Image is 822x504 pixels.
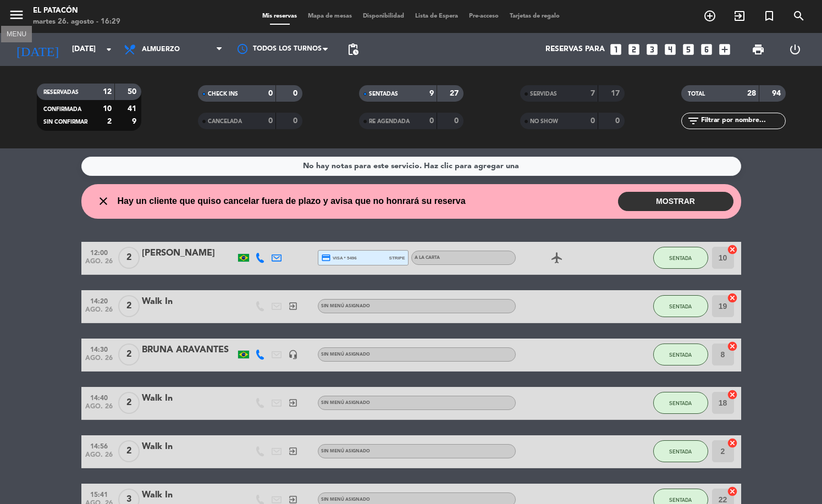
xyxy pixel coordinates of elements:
[653,295,708,317] button: SENTADA
[530,91,557,97] span: SERVIDAS
[369,119,410,124] span: RE AGENDADA
[268,90,273,97] strong: 0
[293,117,300,125] strong: 0
[321,497,370,502] span: Sin menú asignado
[369,91,398,97] span: SENTADAS
[85,403,113,416] span: ago. 26
[727,244,738,255] i: cancel
[776,33,814,66] div: LOG OUT
[454,117,461,125] strong: 0
[288,398,298,408] i: exit_to_app
[85,488,113,500] span: 15:41
[142,440,235,454] div: Walk In
[288,350,298,359] i: headset_mic
[727,292,738,303] i: cancel
[302,13,357,19] span: Mapa de mesas
[118,440,140,462] span: 2
[504,13,565,19] span: Tarjetas de regalo
[727,437,738,448] i: cancel
[142,391,235,406] div: Walk In
[429,90,434,97] strong: 9
[615,117,622,125] strong: 0
[321,253,331,263] i: credit_card
[85,342,113,355] span: 14:30
[669,352,692,358] span: SENTADA
[747,90,756,97] strong: 28
[530,119,558,124] span: NO SHOW
[645,42,659,57] i: looks_3
[257,13,302,19] span: Mis reservas
[142,343,235,357] div: BRUNA ARAVANTES
[727,341,738,352] i: cancel
[118,194,466,208] span: Hay un cliente que quiso cancelar fuera de plazo y avisa que no honrará su reserva
[669,448,692,455] span: SENTADA
[85,355,113,367] span: ago. 26
[128,88,139,96] strong: 50
[653,247,708,269] button: SENTADA
[103,88,112,96] strong: 12
[102,43,115,56] i: arrow_drop_down
[85,258,113,270] span: ago. 26
[772,90,783,97] strong: 94
[752,43,765,56] span: print
[142,46,180,53] span: Almuerzo
[763,9,776,23] i: turned_in_not
[321,401,370,405] span: Sin menú asignado
[85,451,113,464] span: ago. 26
[43,119,87,125] span: SIN CONFIRMAR
[669,303,692,309] span: SENTADA
[33,16,120,27] div: martes 26. agosto - 16:29
[142,295,235,309] div: Walk In
[591,117,595,125] strong: 0
[43,90,79,95] span: RESERVADAS
[653,440,708,462] button: SENTADA
[142,246,235,261] div: [PERSON_NAME]
[699,42,714,57] i: looks_6
[627,42,641,57] i: looks_two
[733,9,746,23] i: exit_to_app
[128,105,139,113] strong: 41
[43,107,81,112] span: CONFIRMADA
[357,13,410,19] span: Disponibilidad
[611,90,622,97] strong: 17
[415,256,440,260] span: A LA CARTA
[545,45,605,54] span: Reservas para
[669,400,692,406] span: SENTADA
[97,195,110,208] i: close
[346,43,360,56] span: pending_actions
[208,119,242,124] span: CANCELADA
[107,118,112,125] strong: 2
[118,247,140,269] span: 2
[727,486,738,497] i: cancel
[1,29,32,38] div: MENU
[321,352,370,357] span: Sin menú asignado
[132,118,139,125] strong: 9
[681,42,696,57] i: looks_5
[669,255,692,261] span: SENTADA
[389,254,405,262] span: stripe
[8,7,25,23] i: menu
[118,295,140,317] span: 2
[591,90,595,97] strong: 7
[792,9,806,23] i: search
[288,301,298,311] i: exit_to_app
[727,389,738,400] i: cancel
[85,391,113,403] span: 14:40
[718,42,732,57] i: add_box
[464,13,504,19] span: Pre-acceso
[688,91,705,97] span: TOTAL
[208,91,238,97] span: CHECK INS
[653,344,708,365] button: SENTADA
[687,114,700,128] i: filter_list
[550,251,564,264] i: airplanemode_active
[663,42,677,57] i: looks_4
[142,488,235,502] div: Walk In
[429,117,434,125] strong: 0
[618,192,733,211] button: MOSTRAR
[700,115,785,127] input: Filtrar por nombre...
[303,160,519,173] div: No hay notas para este servicio. Haz clic para agregar una
[609,42,623,57] i: looks_one
[653,392,708,414] button: SENTADA
[410,13,464,19] span: Lista de Espera
[8,7,25,27] button: menu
